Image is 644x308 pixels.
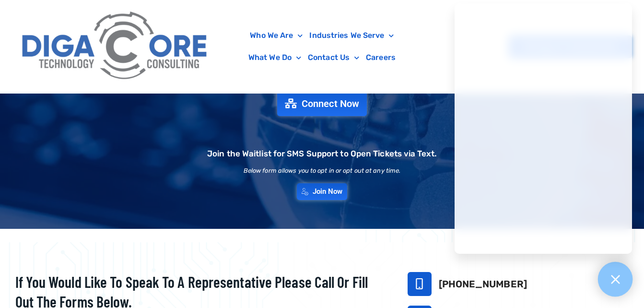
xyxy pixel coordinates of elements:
[219,24,425,69] nav: Menu
[363,47,399,69] a: Careers
[313,188,343,195] span: Join Now
[17,5,214,88] img: Digacore Logo
[244,167,401,174] h2: Below form allows you to opt in or opt out at any time.
[455,3,632,254] iframe: Chatgenie Messenger
[306,24,397,47] a: Industries We Serve
[408,272,432,296] a: 732-646-5725
[302,99,359,108] span: Connect Now
[439,278,527,290] a: [PHONE_NUMBER]
[304,47,363,69] a: Contact Us
[277,91,367,116] a: Connect Now
[245,47,304,69] a: What We Do
[207,150,437,158] h2: Join the Waitlist for SMS Support to Open Tickets via Text.
[297,183,348,200] a: Join Now
[246,24,306,47] a: Who We Are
